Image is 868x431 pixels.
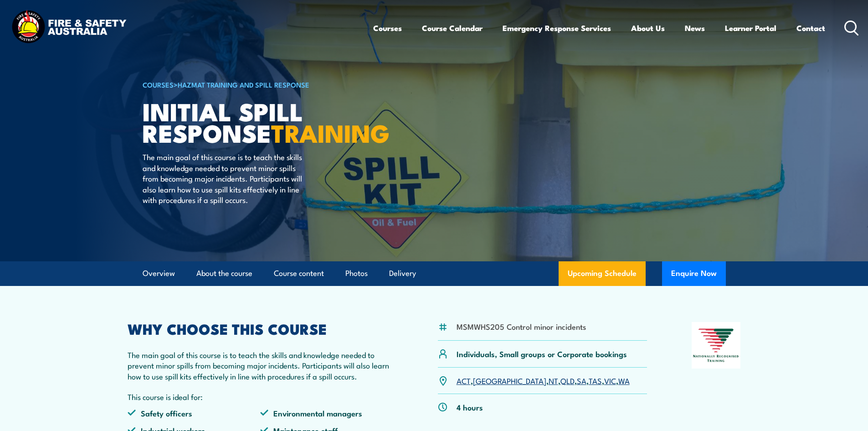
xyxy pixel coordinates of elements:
[685,16,705,40] a: News
[274,261,324,286] a: Course content
[128,349,394,381] p: The main goal of this course is to teach the skills and knowledge needed to prevent minor spills ...
[559,261,646,286] a: Upcoming Schedule
[560,375,575,386] a: QLD
[457,321,586,332] li: MSMWHS205 Control minor incidents
[143,100,368,143] h1: Initial Spill Response
[389,261,416,286] a: Delivery
[128,391,394,402] p: This course is ideal for:
[345,261,368,286] a: Photos
[128,408,261,418] li: Safety officers
[422,16,483,40] a: Course Calendar
[631,16,665,40] a: About Us
[128,322,394,335] h2: WHY CHOOSE THIS COURSE
[725,16,776,40] a: Learner Portal
[662,261,726,286] button: Enquire Now
[473,375,546,386] a: [GEOGRAPHIC_DATA]
[457,348,627,359] p: Individuals, Small groups or Corporate bookings
[143,79,368,90] h6: >
[549,375,558,386] a: NT
[143,79,174,89] a: COURSES
[577,375,586,386] a: SA
[143,151,309,205] p: The main goal of this course is to teach the skills and knowledge needed to prevent minor spills ...
[143,261,175,286] a: Overview
[618,375,630,386] a: WA
[457,402,483,412] p: 4 hours
[604,375,616,386] a: VIC
[260,408,393,418] li: Environmental managers
[178,79,309,89] a: HAZMAT Training and Spill Response
[503,16,611,40] a: Emergency Response Services
[589,375,602,386] a: TAS
[796,16,825,40] a: Contact
[196,261,252,286] a: About the course
[457,375,471,386] a: ACT
[457,375,630,386] p: , , , , , , ,
[271,113,390,151] strong: TRAINING
[692,322,741,369] img: Nationally Recognised Training logo.
[373,16,402,40] a: Courses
